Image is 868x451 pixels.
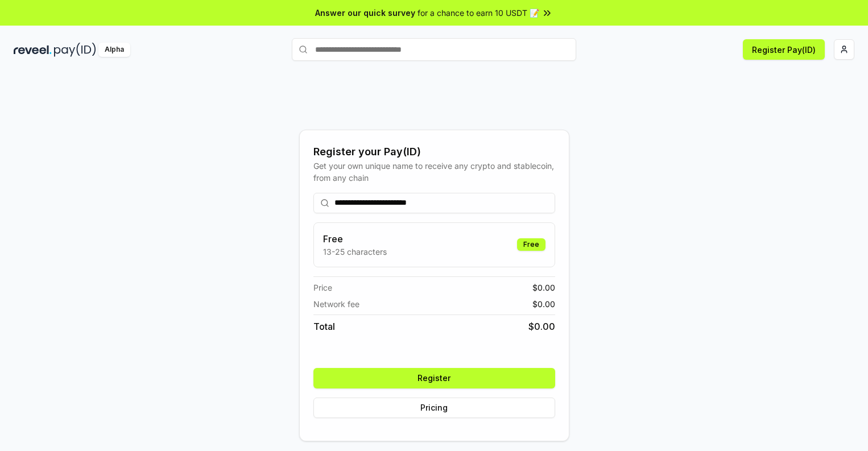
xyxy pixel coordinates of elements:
[743,39,825,60] button: Register Pay(ID)
[418,7,539,19] span: for a chance to earn 10 USDT 📝
[517,238,545,251] div: Free
[323,232,387,246] h3: Free
[532,298,555,310] span: $ 0.00
[313,368,555,388] button: Register
[315,7,415,19] span: Answer our quick survey
[98,43,130,57] div: Alpha
[14,43,52,57] img: reveel_dark
[528,320,555,333] span: $ 0.00
[313,282,332,293] span: Price
[313,160,555,184] div: Get your own unique name to receive any crypto and stablecoin, from any chain
[54,43,96,57] img: pay_id
[313,320,335,333] span: Total
[313,398,555,418] button: Pricing
[532,282,555,293] span: $ 0.00
[323,246,387,258] p: 13-25 characters
[313,298,359,310] span: Network fee
[313,144,555,160] div: Register your Pay(ID)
